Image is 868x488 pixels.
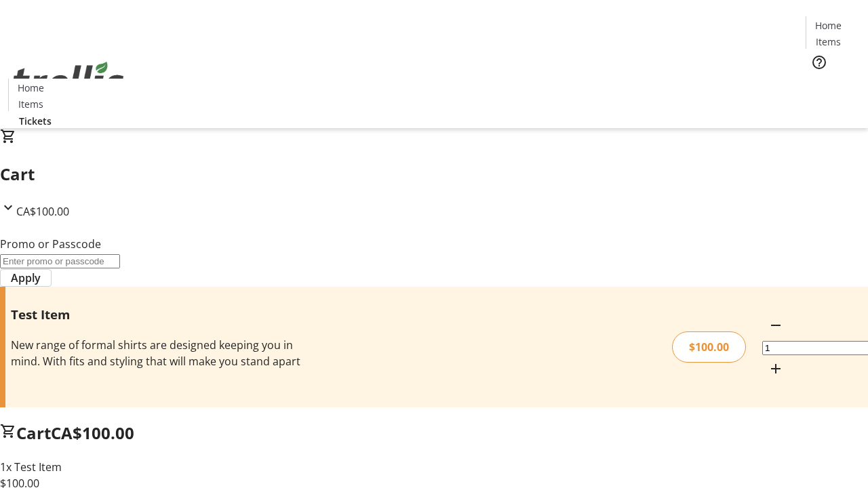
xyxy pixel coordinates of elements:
[9,81,52,95] a: Home
[806,35,850,49] a: Items
[806,49,833,76] button: Help
[51,422,134,444] span: CA$100.00
[816,35,841,49] span: Items
[672,331,746,363] div: $100.00
[16,204,69,219] span: CA$100.00
[9,97,52,111] a: Items
[806,79,860,93] a: Tickets
[18,97,43,111] span: Items
[815,18,842,33] span: Home
[8,47,129,115] img: Orient E2E Organization 62PuBA5FJd's Logo
[806,18,850,33] a: Home
[8,114,62,128] a: Tickets
[18,81,44,95] span: Home
[11,305,307,324] h3: Test Item
[762,355,789,382] button: Increment by one
[762,312,789,339] button: Decrement by one
[11,337,307,369] div: New range of formal shirts are designed keeping you in mind. With fits and styling that will make...
[11,270,41,286] span: Apply
[19,114,52,128] span: Tickets
[816,79,849,93] span: Tickets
